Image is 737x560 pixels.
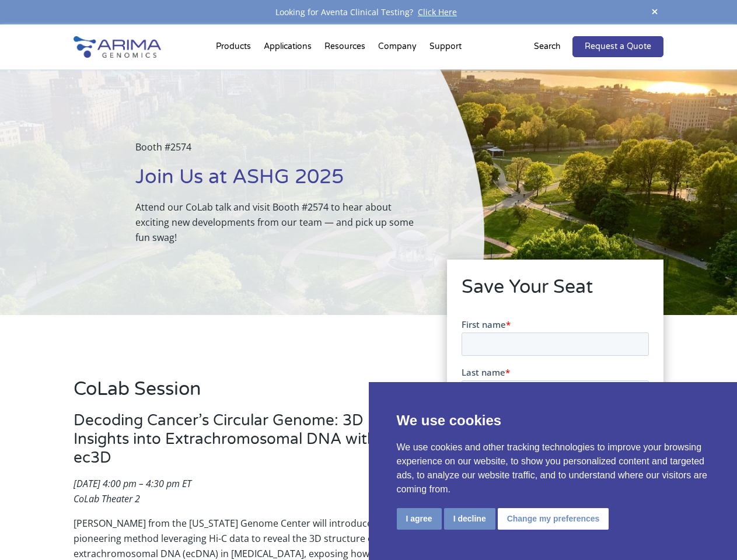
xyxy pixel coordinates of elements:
a: Click Here [413,6,462,17]
em: CoLab Theater 2 [74,492,140,505]
p: Booth #2574 [135,139,425,164]
p: Attend our CoLab talk and visit Booth #2574 to hear about exciting new developments from our team... [135,199,425,245]
p: Search [534,39,561,54]
button: I agree [397,508,442,530]
img: Arima-Genomics-logo [74,36,161,58]
p: We use cookies [397,410,710,431]
p: We use cookies and other tracking technologies to improve your browsing experience on our website... [397,440,710,496]
button: Change my preferences [498,508,609,530]
em: [DATE] 4:00 pm – 4:30 pm ET [74,477,191,490]
a: Request a Quote [572,36,663,57]
h3: Decoding Cancer’s Circular Genome: 3D Insights into Extrachromosomal DNA with ec3D [74,411,414,476]
h1: Join Us at ASHG 2025 [135,164,425,199]
div: Looking for Aventa Clinical Testing? [74,5,663,20]
button: I decline [444,508,495,530]
h2: Save Your Seat [462,274,649,309]
h2: CoLab Session [74,376,414,411]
